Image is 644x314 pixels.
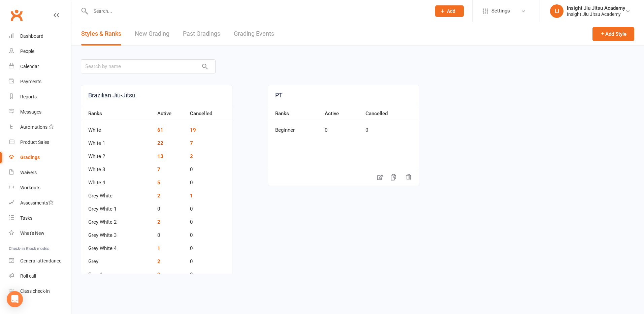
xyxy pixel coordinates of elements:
[20,273,36,279] div: Roll call
[9,180,71,195] a: Workouts
[187,226,232,240] td: 0
[9,195,71,211] a: Assessments
[362,106,419,121] th: Cancelled
[157,258,160,264] a: 2
[187,200,232,213] td: 0
[187,253,232,266] td: 0
[9,74,71,89] a: Payments
[9,104,71,120] a: Messages
[157,193,160,199] a: 2
[20,215,32,221] div: Tasks
[491,3,510,19] span: Settings
[362,121,419,134] td: 0
[154,106,187,121] th: Active
[20,170,37,175] div: Waivers
[20,230,44,236] div: What's New
[154,226,187,240] td: 0
[81,213,154,226] td: Grey White 2
[81,148,154,161] td: White 2
[157,153,163,159] a: 13
[20,94,37,99] div: Reports
[81,161,154,174] td: White 3
[183,22,220,45] a: Past Gradings
[190,193,193,199] a: 1
[187,106,232,121] th: Cancelled
[190,153,193,159] a: 2
[187,174,232,187] td: 0
[20,200,54,206] div: Assessments
[81,85,232,106] a: Brazilian Jiu-Jitsu
[9,150,71,165] a: Gradings
[20,124,47,130] div: Automations
[157,245,160,251] a: 1
[234,22,274,45] a: Grading Events
[81,22,121,45] a: Styles & Ranks
[268,106,321,121] th: Ranks
[187,213,232,226] td: 0
[81,121,154,134] td: White
[20,185,40,190] div: Workouts
[81,253,154,266] td: Grey
[81,59,216,73] input: Search by name
[9,284,71,299] a: Class kiosk mode
[268,121,321,134] td: Beginner
[20,64,39,69] div: Calendar
[81,266,154,279] td: Grey 1
[567,5,625,11] div: Insight Jiu Jitsu Academy
[20,109,41,115] div: Messages
[81,134,154,148] td: White 1
[81,240,154,253] td: Grey White 4
[190,140,193,146] a: 7
[20,139,49,145] div: Product Sales
[268,85,419,106] a: PT
[81,174,154,187] td: White 4
[9,165,71,180] a: Waivers
[157,272,160,278] a: 2
[187,266,232,279] td: 0
[447,8,455,14] span: Add
[9,135,71,150] a: Product Sales
[20,79,41,84] div: Payments
[9,29,71,44] a: Dashboard
[20,49,34,54] div: People
[567,11,625,17] div: Insight Jiu Jitsu Academy
[9,44,71,59] a: People
[157,127,163,133] a: 61
[321,121,362,134] td: 0
[9,211,71,226] a: Tasks
[8,7,25,24] a: Clubworx
[135,22,169,45] a: New Grading
[154,200,187,213] td: 0
[20,288,50,294] div: Class check-in
[81,187,154,200] td: Grey White
[9,253,71,269] a: General attendance kiosk mode
[81,200,154,213] td: Grey White 1
[81,106,154,121] th: Ranks
[157,140,163,146] a: 22
[157,180,160,186] a: 5
[190,127,196,133] a: 19
[9,269,71,284] a: Roll call
[550,4,563,18] div: IJ
[9,59,71,74] a: Calendar
[187,240,232,253] td: 0
[187,161,232,174] td: 0
[9,226,71,241] a: What's New
[89,6,426,16] input: Search...
[20,155,40,160] div: Gradings
[592,27,634,41] button: Add Style
[81,226,154,240] td: Grey White 3
[20,258,61,263] div: General attendance
[157,166,160,172] a: 7
[9,120,71,135] a: Automations
[20,33,43,39] div: Dashboard
[435,5,464,17] button: Add
[157,219,160,225] a: 2
[7,291,23,307] div: Open Intercom Messenger
[9,89,71,104] a: Reports
[321,106,362,121] th: Active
